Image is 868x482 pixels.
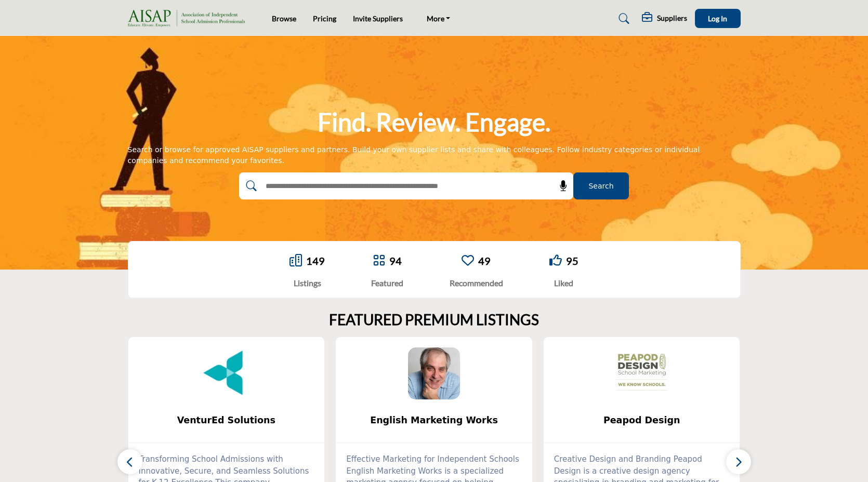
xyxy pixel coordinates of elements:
[144,413,309,427] span: VenturEd Solutions
[353,14,403,23] a: Invite Suppliers
[313,14,336,23] a: Pricing
[200,347,252,399] img: VenturEd Solutions
[389,255,402,267] a: 94
[616,347,668,399] img: Peapod Design
[544,407,740,434] a: Peapod Design
[549,277,578,289] div: Liked
[371,277,403,289] div: Featured
[573,172,629,199] button: Search
[609,10,636,27] a: Search
[642,12,687,25] div: Suppliers
[351,407,517,434] b: English Marketing Works
[408,347,460,399] img: English Marketing Works
[566,255,578,267] a: 95
[272,14,296,23] a: Browse
[336,407,532,434] a: English Marketing Works
[351,413,517,427] span: English Marketing Works
[478,255,491,267] a: 49
[128,407,325,434] a: VenturEd Solutions
[657,14,687,23] h5: Suppliers
[462,254,474,268] a: Go to Recommended
[549,254,562,266] i: Go to Liked
[290,277,325,289] div: Listings
[306,255,325,267] a: 149
[318,106,550,138] h1: Find. Review. Engage.
[559,413,725,427] span: Peapod Design
[128,144,741,166] div: Search or browse for approved AISAP suppliers and partners. Build your own supplier lists and sha...
[708,14,727,23] span: Log In
[450,277,503,289] div: Recommended
[329,311,539,329] h2: FEATURED PREMIUM LISTINGS
[695,9,741,28] button: Log In
[373,254,385,268] a: Go to Featured
[419,11,458,26] a: More
[128,10,250,27] img: Site Logo
[559,407,725,434] b: Peapod Design
[588,181,613,192] span: Search
[144,407,309,434] b: VenturEd Solutions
